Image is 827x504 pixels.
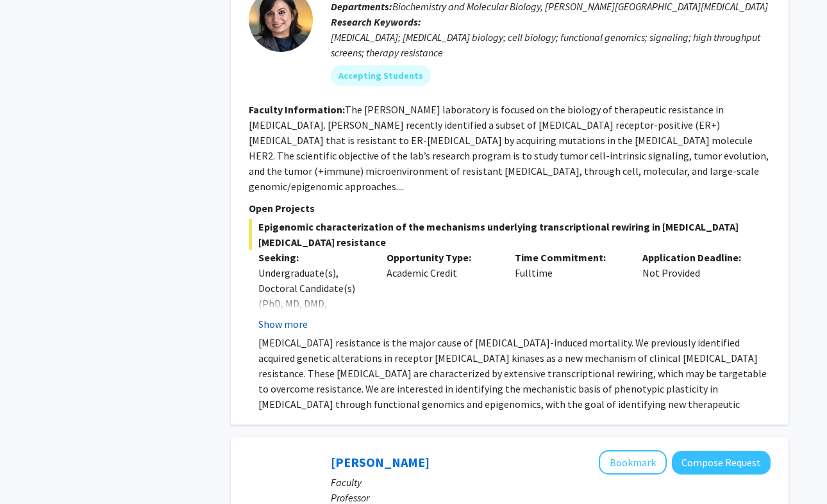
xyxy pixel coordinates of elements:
button: Add Arvind Pathak to Bookmarks [599,450,667,475]
b: Research Keywords: [331,15,421,28]
div: Fulltime [505,250,633,332]
span: Epigenomic characterization of the mechanisms underlying transcriptional rewiring in [MEDICAL_DAT... [249,219,771,250]
a: [PERSON_NAME] [331,454,430,470]
b: Faculty Information: [249,103,345,116]
div: Academic Credit [377,250,505,332]
p: Opportunity Type: [387,250,496,265]
div: Undergraduate(s), Doctoral Candidate(s) (PhD, MD, DMD, PharmD, etc.), Postdoctoral Researcher(s) ... [258,265,367,403]
p: Seeking: [258,250,367,265]
fg-read-more: The [PERSON_NAME] laboratory is focused on the biology of therapeutic resistance in [MEDICAL_DATA... [249,103,769,193]
p: Faculty [331,475,771,490]
p: Time Commitment: [515,250,624,265]
p: Open Projects [249,200,771,216]
button: Show more [258,316,308,332]
div: Not Provided [633,250,761,332]
p: [MEDICAL_DATA] resistance is the major cause of [MEDICAL_DATA]-induced mortality. We previously i... [258,335,771,427]
iframe: Chat [10,446,54,494]
p: Application Deadline: [642,250,751,265]
div: [MEDICAL_DATA]; [MEDICAL_DATA] biology; cell biology; functional genomics; signaling; high throug... [331,29,771,60]
button: Compose Request to Arvind Pathak [672,451,771,475]
mat-chip: Accepting Students [331,65,431,86]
